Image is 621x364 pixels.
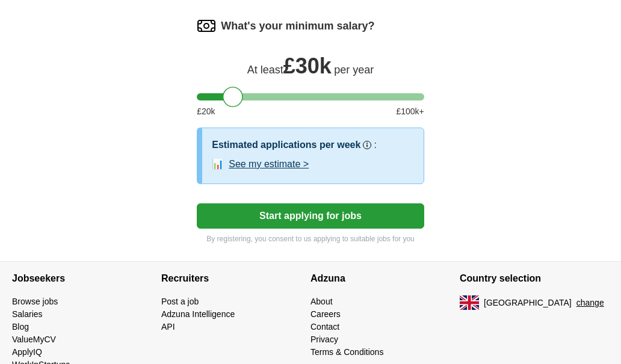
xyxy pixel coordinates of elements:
a: API [161,322,175,332]
button: See my estimate > [229,157,309,171]
a: ApplyIQ [12,347,42,357]
a: Privacy [310,335,338,344]
a: ValueMyCV [12,335,56,344]
span: £ 30k [283,54,332,78]
span: £ 20 k [197,105,215,118]
p: By registering, you consent to us applying to suitable jobs for you [197,233,424,244]
a: Browse jobs [12,297,58,306]
a: About [310,297,333,306]
a: Blog [12,322,29,332]
a: Terms & Conditions [310,347,383,357]
span: [GEOGRAPHIC_DATA] [484,297,572,309]
a: Contact [310,322,339,332]
button: Start applying for jobs [197,203,424,229]
img: UK flag [460,295,479,310]
a: Salaries [12,309,43,319]
label: What's your minimum salary? [221,18,374,34]
h3: : [374,138,376,152]
h4: Country selection [460,262,609,295]
button: change [576,297,604,309]
a: Post a job [161,297,199,306]
span: per year [334,64,374,76]
a: Adzuna Intelligence [161,309,235,319]
a: Careers [310,309,341,319]
span: 📊 [212,157,224,171]
img: salary.png [197,16,216,35]
h3: Estimated applications per week [212,138,360,152]
span: At least [247,64,283,76]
